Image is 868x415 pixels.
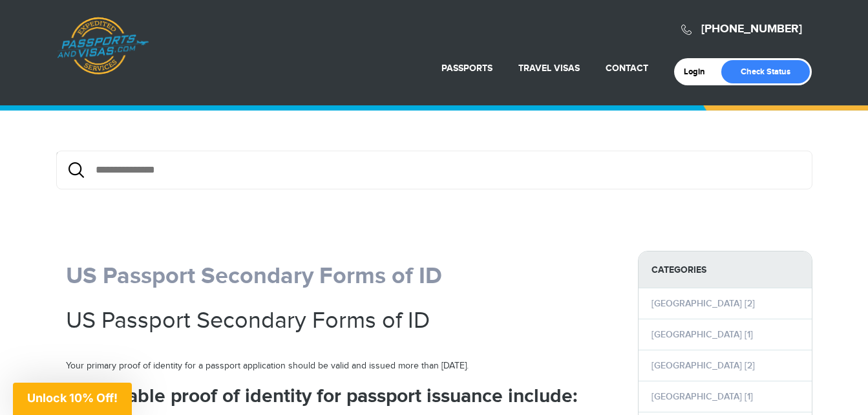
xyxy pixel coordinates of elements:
[651,391,753,402] a: [GEOGRAPHIC_DATA] [1]
[56,151,812,189] div: {/exp:low_search:form}
[57,17,149,75] a: Passports & [DOMAIN_NAME]
[684,67,714,77] a: Login
[701,22,802,36] a: [PHONE_NUMBER]
[66,264,609,290] h1: US Passport Secondary Forms of ID
[824,371,855,402] iframe: Intercom live chat
[27,391,118,405] span: Unlock 10% Off!
[721,60,810,83] a: Check Status
[66,308,609,334] h1: US Passport Secondary Forms of ID
[651,360,755,371] a: [GEOGRAPHIC_DATA] [2]
[66,360,609,373] p: Your primary proof of identity for a passport application should be valid and issued more than [D...
[441,63,492,74] a: Passports
[606,63,648,74] a: Contact
[518,63,580,74] a: Travel Visas
[651,298,755,309] a: [GEOGRAPHIC_DATA] [2]
[66,385,577,408] strong: Acceptable proof of identity for passport issuance include:
[639,251,812,288] strong: Categories
[651,329,753,340] a: [GEOGRAPHIC_DATA] [1]
[13,383,132,415] div: Unlock 10% Off!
